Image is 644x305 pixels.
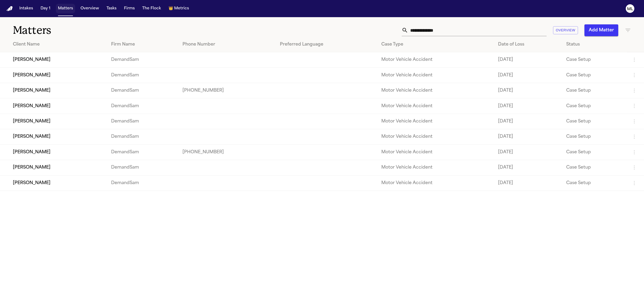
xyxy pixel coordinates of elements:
td: Motor Vehicle Accident [377,83,494,98]
td: DemandSam [107,144,178,160]
td: Case Setup [562,83,627,98]
div: Date of Loss [498,41,558,48]
td: Case Setup [562,52,627,68]
button: Matters [56,4,75,13]
div: Status [566,41,623,48]
td: [DATE] [494,68,562,83]
td: DemandSam [107,160,178,175]
div: Case Type [381,41,489,48]
button: Firms [122,4,137,13]
button: Overview [553,26,578,35]
button: Tasks [104,4,119,13]
td: Case Setup [562,68,627,83]
td: [DATE] [494,114,562,129]
img: Finch Logo [6,6,13,11]
text: ML [627,7,633,11]
td: [DATE] [494,175,562,191]
td: DemandSam [107,114,178,129]
td: Case Setup [562,98,627,114]
td: Case Setup [562,114,627,129]
a: Home [6,6,13,11]
td: DemandSam [107,98,178,114]
button: Intakes [17,4,35,13]
td: [DATE] [494,144,562,160]
span: Metrics [174,6,189,11]
td: Motor Vehicle Accident [377,98,494,114]
td: [DATE] [494,129,562,144]
h1: Matters [13,24,198,37]
td: Motor Vehicle Accident [377,175,494,191]
div: Phone Number [182,41,271,48]
div: Firm Name [111,41,174,48]
td: DemandSam [107,175,178,191]
td: Case Setup [562,129,627,144]
td: DemandSam [107,83,178,98]
td: Motor Vehicle Accident [377,114,494,129]
td: [DATE] [494,83,562,98]
td: Motor Vehicle Accident [377,160,494,175]
td: [DATE] [494,160,562,175]
td: Case Setup [562,175,627,191]
div: Preferred Language [280,41,373,48]
td: Case Setup [562,160,627,175]
td: Motor Vehicle Accident [377,144,494,160]
td: [DATE] [494,98,562,114]
td: Case Setup [562,144,627,160]
td: DemandSam [107,68,178,83]
td: Motor Vehicle Accident [377,68,494,83]
div: Client Name [13,41,103,48]
td: Motor Vehicle Accident [377,52,494,68]
button: crownMetrics [166,4,191,13]
td: Motor Vehicle Accident [377,129,494,144]
button: Day 1 [38,4,53,13]
button: Overview [78,4,101,13]
td: DemandSam [107,129,178,144]
td: [PHONE_NUMBER] [178,144,276,160]
button: The Flock [140,4,163,13]
button: Add Matter [584,24,618,36]
span: crown [169,6,173,11]
td: DemandSam [107,52,178,68]
td: [PHONE_NUMBER] [178,83,276,98]
td: [DATE] [494,52,562,68]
